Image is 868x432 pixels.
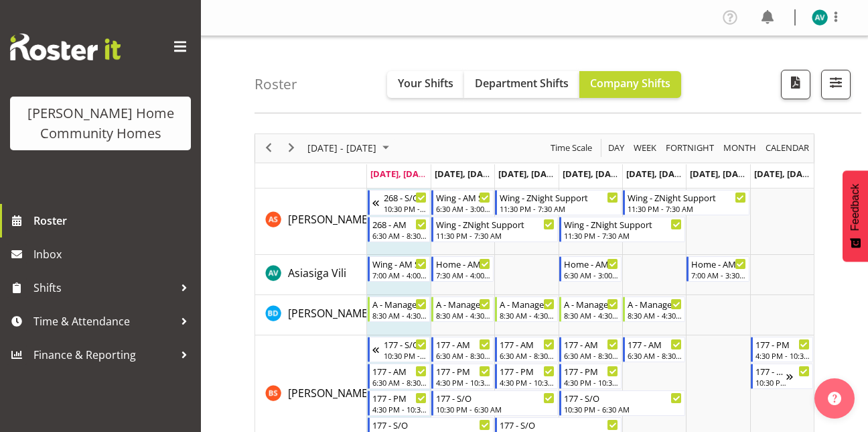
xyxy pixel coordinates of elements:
div: 6:30 AM - 8:30 AM [500,350,554,361]
span: [PERSON_NAME] [288,386,371,400]
button: Next [283,140,301,156]
button: Feedback - Show survey [843,170,868,262]
div: 7:30 AM - 4:00 PM [436,270,490,280]
div: 10:30 PM - 6:30 AM [384,203,427,214]
span: [DATE], [DATE] [370,168,431,180]
div: Billie Sothern"s event - 177 - AM Begin From Tuesday, August 12, 2025 at 6:30:00 AM GMT+12:00 End... [431,337,494,362]
span: Roster [33,211,194,231]
img: asiasiga-vili8528.jpg [812,9,828,25]
div: A - Manager [372,297,427,311]
span: Company Shifts [590,76,670,91]
div: Billie Sothern"s event - 177 - AM Begin From Monday, August 11, 2025 at 6:30:00 AM GMT+12:00 Ends... [368,364,430,389]
div: 177 - PM [500,364,554,378]
div: Wing - ZNight Support [500,191,618,204]
div: 10:30 PM - 6:30 AM [436,404,555,415]
span: Your Shifts [398,76,453,91]
div: Billie Sothern"s event - 177 - AM Begin From Wednesday, August 13, 2025 at 6:30:00 AM GMT+12:00 E... [495,337,557,362]
span: [DATE], [DATE] [690,168,751,180]
div: Billie Sothern"s event - 177 - S/O Begin From Tuesday, August 12, 2025 at 10:30:00 PM GMT+12:00 E... [431,390,558,416]
div: Billie Sothern"s event - 177 - PM Begin From Tuesday, August 12, 2025 at 4:30:00 PM GMT+12:00 End... [431,364,494,389]
div: Billie Sothern"s event - 177 - AM Begin From Friday, August 15, 2025 at 6:30:00 AM GMT+12:00 Ends... [623,337,685,362]
div: previous period [257,134,280,162]
div: 177 - S/O [372,418,491,431]
button: Your Shifts [387,71,464,98]
div: Home - AM Support 1 [691,257,745,270]
span: Month [722,140,757,156]
div: Arshdeep Singh"s event - 268 - S/O Begin From Sunday, August 10, 2025 at 10:30:00 PM GMT+12:00 En... [368,190,430,215]
div: A - Manager [500,297,554,311]
div: Home - AM Support 3 [436,257,490,270]
h4: Roster [255,76,297,92]
div: Barbara Dunlop"s event - A - Manager Begin From Thursday, August 14, 2025 at 8:30:00 AM GMT+12:00... [559,296,622,322]
button: Download a PDF of the roster according to the set date range. [781,70,810,99]
div: Wing - ZNight Support [564,217,682,231]
a: [PERSON_NAME] [288,385,371,401]
div: 4:30 PM - 10:30 PM [436,377,490,388]
button: Timeline Day [606,140,627,156]
div: Billie Sothern"s event - 177 - PM Begin From Sunday, August 17, 2025 at 4:30:00 PM GMT+12:00 Ends... [751,337,813,362]
span: Time & Attendance [33,311,174,331]
div: Arshdeep Singh"s event - Wing - ZNight Support Begin From Thursday, August 14, 2025 at 11:30:00 P... [559,217,686,242]
div: 177 - PM [372,391,427,404]
td: Barbara Dunlop resource [255,295,367,335]
div: 177 - AM [436,337,490,351]
div: Billie Sothern"s event - 177 - PM Begin From Monday, August 11, 2025 at 4:30:00 PM GMT+12:00 Ends... [368,390,430,416]
div: 177 - S/O [436,391,555,404]
div: 177 - PM [755,337,810,351]
img: Rosterit website logo [10,34,121,60]
span: [DATE], [DATE] [498,168,559,180]
div: 177 - AM [564,337,618,351]
button: Company Shifts [579,71,681,98]
div: Billie Sothern"s event - 177 - PM Begin From Thursday, August 14, 2025 at 4:30:00 PM GMT+12:00 En... [559,364,622,389]
button: Fortnight [664,140,717,156]
a: [PERSON_NAME] [288,305,371,321]
div: 11:30 PM - 7:30 AM [564,230,682,241]
div: 268 - AM [372,217,427,231]
div: 4:30 PM - 10:30 PM [372,404,427,415]
div: 7:00 AM - 3:30 PM [691,270,745,280]
span: Inbox [33,244,194,264]
div: 177 - S/O [564,391,682,404]
button: August 2025 [305,140,395,156]
div: 177 - PM [564,364,618,378]
div: [PERSON_NAME] Home Community Homes [23,103,177,144]
a: [PERSON_NAME] [288,211,371,227]
div: 177 - S/O [500,418,618,431]
span: [DATE] - [DATE] [306,140,378,156]
div: 6:30 AM - 8:30 AM [372,377,427,388]
div: 6:30 AM - 3:00 PM [436,203,490,214]
button: Timeline Week [632,140,659,156]
div: 8:30 AM - 4:30 PM [564,310,618,321]
div: 11:30 PM - 7:30 AM [500,203,618,214]
div: A - Manager [436,297,490,311]
span: Week [632,140,658,156]
div: Asiasiga Vili"s event - Home - AM Support 2 Begin From Thursday, August 14, 2025 at 6:30:00 AM GM... [559,256,622,282]
div: Arshdeep Singh"s event - Wing - ZNight Support Begin From Tuesday, August 12, 2025 at 11:30:00 PM... [431,217,558,242]
span: Day [607,140,626,156]
span: [DATE], [DATE] [626,168,687,180]
span: Finance & Reporting [33,345,174,365]
div: A - Manager [628,297,682,311]
div: Wing - ZNight Support [436,217,555,231]
div: Wing - AM Support 1 [436,191,490,204]
div: 8:30 AM - 4:30 PM [436,310,490,321]
button: Filter Shifts [821,70,851,99]
div: Asiasiga Vili"s event - Wing - AM Support 2 Begin From Monday, August 11, 2025 at 7:00:00 AM GMT+... [368,256,430,282]
div: 7:00 AM - 4:00 PM [372,270,427,280]
span: Asiasiga Vili [288,266,346,280]
div: Billie Sothern"s event - 177 - S/O Begin From Thursday, August 14, 2025 at 10:30:00 PM GMT+12:00 ... [559,390,686,416]
div: 4:30 PM - 10:30 PM [755,350,810,361]
div: 6:30 AM - 8:30 AM [436,350,490,361]
div: 6:30 AM - 8:30 AM [628,350,682,361]
div: Asiasiga Vili"s event - Home - AM Support 1 Begin From Saturday, August 16, 2025 at 7:00:00 AM GM... [686,256,749,282]
div: 8:30 AM - 4:30 PM [372,310,427,321]
div: Asiasiga Vili"s event - Home - AM Support 3 Begin From Tuesday, August 12, 2025 at 7:30:00 AM GMT... [431,256,494,282]
div: 177 - S/O [755,364,786,378]
button: Timeline Month [721,140,759,156]
div: Wing - ZNight Support [628,191,746,204]
div: next period [280,134,303,162]
span: [DATE], [DATE] [435,168,496,180]
div: 4:30 PM - 10:30 PM [564,377,618,388]
div: 177 - AM [628,337,682,351]
div: 4:30 PM - 10:30 PM [500,377,554,388]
